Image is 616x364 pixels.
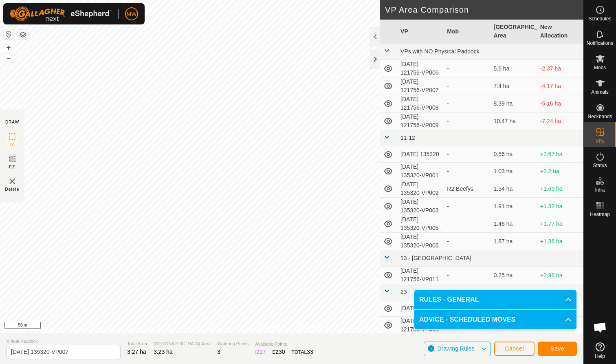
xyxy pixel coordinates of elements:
td: [DATE] 135320 [397,146,444,163]
span: 3.23 ha [154,349,173,355]
div: DRAW [5,119,19,125]
td: +2.98 ha [537,267,583,284]
div: - [447,220,487,228]
td: 1.91 ha [491,198,537,215]
span: Status [593,163,607,168]
span: Drawing Rules [437,345,474,352]
div: R2 Beefys [447,185,487,193]
td: +2.2 ha [537,163,583,180]
td: 1.54 ha [491,180,537,198]
div: - [447,117,487,126]
div: - [447,202,487,211]
div: - [447,99,487,108]
span: Heatmap [590,212,610,217]
div: - [447,167,487,176]
span: Notifications [587,41,613,46]
h2: VP Area Comparison [385,5,583,15]
span: 30 [279,349,285,355]
td: 0.25 ha [491,267,537,284]
span: Mobs [594,65,606,70]
p-accordion-header: RULES - GENERAL [414,290,576,309]
span: MW [127,10,137,18]
th: Mob [444,20,490,44]
span: EZ [9,164,15,170]
td: +1.32 ha [537,198,583,215]
td: [DATE] 135320-VP005 [397,215,444,233]
span: Cancel [505,345,524,352]
div: - [447,82,487,90]
td: 8.39 ha [491,95,537,113]
div: IZ [255,348,266,356]
td: [DATE] 121756-VP008 [397,95,444,113]
th: VP [397,20,444,44]
span: 23 [400,289,407,295]
div: EZ [273,348,285,356]
td: [DATE] 135320-VP003 [397,198,444,215]
a: Help [584,339,616,362]
span: Infra [595,188,605,192]
span: Help [595,354,605,359]
td: -2.37 ha [537,60,583,77]
button: + [4,43,13,53]
div: - [447,237,487,246]
td: +1.69 ha [537,180,583,198]
td: -4.17 ha [537,77,583,95]
td: [DATE] 121756 [397,300,444,317]
td: 7.4 ha [491,77,537,95]
td: -5.16 ha [537,95,583,113]
span: 13 - [GEOGRAPHIC_DATA] [400,255,471,261]
button: Cancel [494,342,535,356]
span: Save [550,345,564,352]
td: 10.47 ha [491,113,537,130]
button: Map Layers [18,30,28,40]
a: Open chat [588,315,612,340]
td: 5.6 ha [491,60,537,77]
img: VP [7,176,17,186]
td: 1.87 ha [491,233,537,250]
th: New Allocation [537,20,583,44]
td: -7.24 ha [537,113,583,130]
button: Reset Map [4,29,13,39]
span: 33 [307,349,313,355]
div: TOTAL [292,348,313,356]
td: [DATE] 121756-VP001 [397,317,444,334]
span: 11-12 [400,135,415,141]
div: - [447,64,487,73]
span: RULES - GENERAL [419,295,479,304]
span: IZ [10,141,15,148]
button: – [4,53,13,63]
span: Virtual Paddock [7,338,121,345]
td: 0.56 ha [491,146,537,163]
span: VPs [595,139,604,143]
p-accordion-header: ADVICE - SCHEDULED MOVES [414,310,576,329]
th: [GEOGRAPHIC_DATA] Area [491,20,537,44]
td: +2.67 ha [537,146,583,163]
td: [DATE] 121756-VP009 [397,113,444,130]
td: 1.03 ha [491,163,537,180]
span: Neckbands [587,114,612,119]
div: - [447,271,487,280]
td: [DATE] 121756-VP006 [397,60,444,77]
span: Watering Points [217,340,249,347]
td: +1.36 ha [537,233,583,250]
td: +1.77 ha [537,215,583,233]
span: Animals [591,90,609,95]
span: Available Points [255,341,313,348]
td: [DATE] 135320-VP001 [397,163,444,180]
td: [DATE] 135320-VP002 [397,180,444,198]
td: 1.46 ha [491,215,537,233]
img: Gallagher Logo [10,7,112,21]
span: ADVICE - SCHEDULED MOVES [419,315,515,324]
span: 17 [260,349,266,355]
span: 3 [217,349,220,355]
td: [DATE] 121756-VP007 [397,77,444,95]
span: VPs with NO Physical Paddock [400,48,480,55]
a: Privacy Policy [260,322,290,330]
button: Save [538,342,577,356]
span: Total Area [127,340,147,347]
span: Delete [5,186,20,192]
span: Schedules [588,16,611,21]
td: [DATE] 121756-VP011 [397,267,444,284]
td: [DATE] 135320-VP006 [397,233,444,250]
span: [GEOGRAPHIC_DATA] Area [154,340,211,347]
